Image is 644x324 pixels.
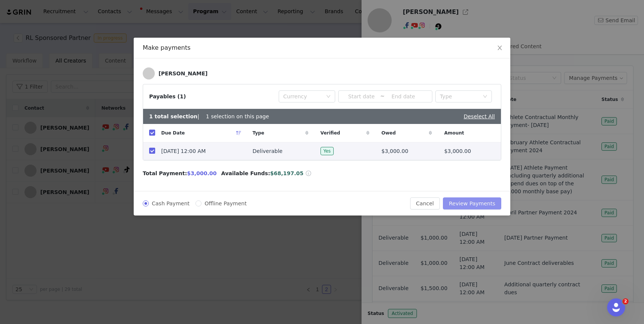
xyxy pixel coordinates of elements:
[382,147,408,155] span: $3,000.00
[623,298,629,304] span: 2
[489,38,510,59] button: Close
[143,67,208,79] a: [PERSON_NAME]
[464,113,495,119] a: Deselect All
[159,70,208,76] div: [PERSON_NAME]
[443,197,501,209] button: Review Payments
[187,170,217,176] span: $3,000.00
[382,130,396,136] span: Owed
[607,298,625,316] iframe: Intercom live chat
[161,130,185,136] span: Due Date
[320,130,340,136] span: Verified
[161,147,206,155] span: [DATE] 12:00 AM
[201,200,250,206] span: Offline Payment
[149,93,186,101] div: Payables (1)
[252,130,264,136] span: Type
[143,44,501,52] div: Make payments
[143,84,501,160] article: Payables
[444,147,471,155] span: $3,000.00
[440,93,479,100] div: Type
[149,113,197,119] b: 1 total selection
[326,94,331,99] i: icon: down
[497,45,503,51] i: icon: close
[320,147,334,155] span: Yes
[221,170,270,177] span: Available Funds:
[483,94,487,99] i: icon: down
[149,113,269,121] div: | 1 selection on this page
[343,92,380,101] input: Start date
[270,170,304,176] span: $68,197.05
[385,92,422,101] input: End date
[410,197,440,209] button: Cancel
[149,200,192,206] span: Cash Payment
[252,147,282,155] span: Deliverable
[143,170,187,177] span: Total Payment:
[444,130,464,136] span: Amount
[283,93,322,100] div: Currency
